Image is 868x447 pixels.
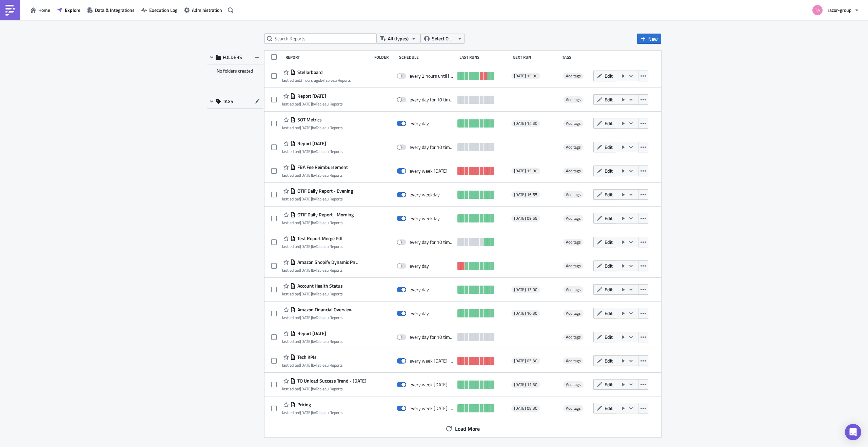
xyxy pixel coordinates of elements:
button: Edit [593,71,616,81]
time: 2025-05-16T05:43:37Z [300,267,312,273]
span: Add tags [563,334,584,341]
span: Add tags [566,357,581,364]
span: Report 2025-06-24 [296,93,326,99]
div: last edited by Tableau Reports [282,244,343,249]
time: 2025-03-04T08:06:50Z [300,338,312,345]
time: 2025-05-28T08:19:26Z [300,362,312,368]
div: last edited by Tableau Reports [282,315,353,320]
time: 2025-07-10T12:23:14Z [300,124,312,131]
span: Add tags [566,215,581,221]
time: 2025-05-21T10:47:20Z [300,219,312,226]
span: Add tags [563,239,584,246]
div: every day [410,263,429,269]
span: New [648,35,658,42]
div: every day for 10 times [410,239,454,245]
div: every day [410,287,429,293]
span: Execution Log [149,6,177,14]
span: [DATE] 08:30 [514,406,537,411]
button: Data & Integrations [84,5,138,15]
div: Tags [562,55,591,60]
span: Add tags [566,286,581,293]
button: Edit [593,355,616,366]
span: [DATE] 05:30 [514,358,537,364]
span: Edit [605,167,613,174]
button: razor-group [808,3,863,18]
div: last edited by Tableau Reports [282,339,343,344]
div: last edited by Tableau Reports [282,101,343,106]
div: last edited by Tableau Reports [282,363,343,368]
span: Stellarboard [296,69,323,75]
div: every 2 hours until October 8, 2025 [410,73,454,79]
span: Add tags [566,73,581,79]
span: razor-group [828,6,852,14]
div: every week on Monday [410,168,448,174]
span: [DATE] 14:30 [514,121,537,126]
span: [DATE] 10:30 [514,311,537,316]
span: Add tags [563,120,584,127]
button: Execution Log [138,5,181,15]
span: FBA Fee Reimbursement [296,164,348,170]
span: Add tags [563,96,584,103]
button: Edit [593,237,616,247]
button: Edit [593,260,616,271]
span: [DATE] 13:00 [514,287,537,292]
button: Select Owner [420,34,465,44]
div: every weekday [410,192,440,198]
span: TO Unload Success Trend - Monday [296,378,367,384]
button: All (types) [376,34,420,44]
button: Administration [181,5,225,15]
span: Add tags [563,357,584,364]
button: Edit [593,284,616,295]
button: Edit [593,403,616,413]
button: Load More [441,422,485,435]
button: Edit [593,332,616,342]
span: Add tags [566,168,581,174]
button: Edit [593,142,616,152]
div: last edited by Tableau Reports [282,173,348,178]
time: 2025-06-06T14:57:02Z [300,148,312,155]
span: Edit [605,333,613,341]
span: Home [38,6,50,14]
span: Add tags [566,381,581,388]
span: Edit [605,72,613,79]
div: last edited by Tableau Reports [282,196,353,201]
span: Edit [605,310,613,317]
div: every day for 10 times [410,144,454,150]
span: Add tags [566,334,581,340]
button: Edit [593,213,616,223]
button: Home [27,5,54,15]
time: 2025-02-05T13:29:26Z [300,386,312,392]
div: last edited by Tableau Reports [282,268,358,273]
span: Add tags [563,381,584,388]
button: Edit [593,118,616,129]
span: Explore [65,6,80,14]
button: Edit [593,379,616,390]
button: Explore [54,5,84,15]
span: Account Health Status [296,283,343,289]
span: Test Report Merge Pdf [296,235,343,241]
span: Add tags [566,405,581,411]
time: 2025-04-02T07:19:50Z [300,243,312,250]
div: Schedule [399,55,456,60]
span: Edit [605,286,613,293]
span: Add tags [566,239,581,245]
time: 2025-06-24T10:08:29Z [300,101,312,107]
span: OTIF Daily Report - Evening [296,188,353,194]
time: 2025-03-27T09:26:17Z [300,314,312,321]
div: last edited by Tableau Reports [282,220,354,225]
span: Add tags [563,215,584,222]
div: Next Run [513,55,559,60]
span: Amazon Shopify Dynamic PnL [296,259,358,265]
img: PushMetrics [5,5,16,16]
div: Last Runs [459,55,509,60]
button: Edit [593,189,616,200]
img: Avatar [812,4,823,16]
div: every day [410,120,429,127]
span: Add tags [566,263,581,269]
span: Add tags [563,73,584,79]
div: every day [410,310,429,316]
time: 2025-06-09T13:17:09Z [300,172,312,178]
